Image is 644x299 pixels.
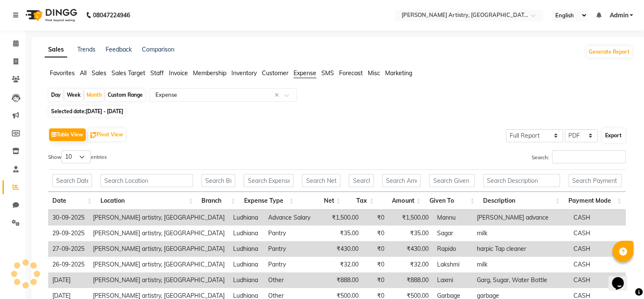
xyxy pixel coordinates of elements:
[302,174,340,187] input: Search Net
[587,46,632,58] button: Generate Report
[339,69,363,77] span: Forecast
[473,226,569,241] td: milk
[93,3,130,27] b: 08047224946
[363,210,389,226] td: ₹0
[389,272,433,288] td: ₹888.00
[262,69,288,77] span: Customer
[239,192,298,210] th: Expense Type: activate to sort column ascending
[345,192,378,210] th: Tax: activate to sort column ascending
[169,69,188,77] span: Invoice
[569,210,627,226] td: CASH
[48,226,89,241] td: 29-09-2025
[602,128,625,143] button: Export
[433,241,473,257] td: Rapido
[363,257,389,272] td: ₹0
[229,257,264,272] td: Ludhiana
[569,257,627,272] td: CASH
[89,272,229,288] td: [PERSON_NAME] artistry, [GEOGRAPHIC_DATA]
[106,46,132,53] a: Feedback
[564,192,626,210] th: Payment Mode: activate to sort column ascending
[92,69,106,77] span: Sales
[231,69,257,77] span: Inventory
[479,192,564,210] th: Description: activate to sort column ascending
[318,257,363,272] td: ₹32.00
[48,210,89,226] td: 30-09-2025
[50,69,75,77] span: Favorites
[142,46,174,53] a: Comparison
[318,210,363,226] td: ₹1,500.00
[48,241,89,257] td: 27-09-2025
[321,69,334,77] span: SMS
[264,210,318,226] td: Advance Salary
[264,257,318,272] td: Pantry
[293,69,316,77] span: Expense
[101,174,193,187] input: Search Location
[49,89,63,101] div: Day
[88,128,125,141] button: Pivot View
[106,89,145,101] div: Custom Range
[48,192,96,210] th: Date: activate to sort column ascending
[483,174,560,187] input: Search Description
[569,272,627,288] td: CASH
[90,132,97,139] img: pivot.png
[52,174,92,187] input: Search Date
[89,226,229,241] td: [PERSON_NAME] artistry, [GEOGRAPHIC_DATA]
[433,257,473,272] td: Lakshmi
[77,46,95,53] a: Trends
[22,3,79,27] img: logo
[89,257,229,272] td: [PERSON_NAME] artistry, [GEOGRAPHIC_DATA]
[552,150,626,163] input: Search:
[201,174,235,187] input: Search Branch
[368,69,380,77] span: Misc
[385,69,412,77] span: Marketing
[274,91,282,100] span: Clear all
[389,226,433,241] td: ₹35.00
[363,241,389,257] td: ₹0
[389,210,433,226] td: ₹1,500.00
[429,174,475,187] input: Search Given To
[473,241,569,257] td: harpic Tap cleaner
[65,89,83,101] div: Week
[433,210,473,226] td: Mannu
[48,150,107,163] label: Show entries
[229,241,264,257] td: Ludhiana
[363,226,389,241] td: ₹0
[150,69,164,77] span: Staff
[244,174,293,187] input: Search Expense Type
[89,241,229,257] td: [PERSON_NAME] artistry, [GEOGRAPHIC_DATA]
[382,174,421,187] input: Search Amount
[86,108,123,114] span: [DATE] - [DATE]
[84,89,104,101] div: Month
[264,272,318,288] td: Other
[61,150,91,163] select: Showentries
[389,241,433,257] td: ₹430.00
[318,226,363,241] td: ₹35.00
[111,69,145,77] span: Sales Target
[89,210,229,226] td: [PERSON_NAME] artistry, [GEOGRAPHIC_DATA]
[569,241,627,257] td: CASH
[609,11,628,20] span: Admin
[609,265,636,291] iframe: chat widget
[298,192,345,210] th: Net: activate to sort column ascending
[229,210,264,226] td: Ludhiana
[318,272,363,288] td: ₹888.00
[349,174,374,187] input: Search Tax
[193,69,226,77] span: Membership
[229,272,264,288] td: Ludhiana
[378,192,425,210] th: Amount: activate to sort column ascending
[264,226,318,241] td: Pantry
[473,257,569,272] td: milk
[80,69,87,77] span: All
[45,42,67,57] a: Sales
[532,150,626,163] label: Search:
[473,272,569,288] td: Garg, Sugar, Water Bottle
[318,241,363,257] td: ₹430.00
[473,210,569,226] td: [PERSON_NAME] advance
[197,192,239,210] th: Branch: activate to sort column ascending
[425,192,479,210] th: Given To: activate to sort column ascending
[389,257,433,272] td: ₹32.00
[96,192,198,210] th: Location: activate to sort column ascending
[229,226,264,241] td: Ludhiana
[363,272,389,288] td: ₹0
[49,128,86,141] button: Table View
